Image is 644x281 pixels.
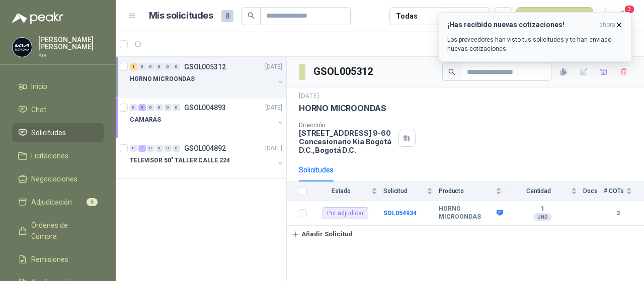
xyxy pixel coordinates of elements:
h1: Mis solicitudes [149,9,213,23]
b: 1 [508,205,577,213]
div: 0 [147,104,154,111]
a: Solicitudes [12,123,104,142]
div: 0 [130,145,137,152]
div: 1 [130,63,137,70]
span: search [448,68,455,75]
div: 0 [147,63,154,70]
span: Inicio [31,81,47,92]
p: HORNO MICROONDAS [299,103,386,114]
a: Adjudicación6 [12,193,104,212]
span: Cantidad [508,188,569,195]
a: Añadir Solicitud [287,226,644,243]
div: UND [533,213,552,221]
p: [DATE] [265,144,282,153]
button: Añadir Solicitud [287,226,357,243]
button: Nueva solicitud [516,7,593,25]
p: GSOL005312 [184,63,226,70]
p: CAMARAS [130,115,161,125]
th: Solicitud [383,181,439,201]
div: 0 [164,104,172,111]
span: Órdenes de Compra [31,220,94,242]
span: Chat [31,104,46,115]
div: 0 [155,63,163,70]
a: Órdenes de Compra [12,216,104,246]
span: Licitaciones [31,150,68,161]
span: Producto [439,188,494,195]
b: HORNO MICROONDAS [439,205,494,221]
span: 3 [624,5,635,14]
th: Docs [583,181,604,201]
img: Logo peakr [12,12,63,24]
div: 0 [173,63,180,70]
p: GSOL004893 [184,104,226,111]
div: 0 [173,104,180,111]
h3: ¡Has recibido nuevas cotizaciones! [447,21,595,29]
div: Por adjudicar [323,207,368,219]
th: Producto [439,181,508,201]
a: 0 1 0 0 0 0 GSOL004892[DATE] TELEVISOR 50" TALLER CALLE 224 [130,142,284,174]
p: [STREET_ADDRESS] 9-60 Concesionario Kia Bogotá D.C. , Bogotá D.C. [299,129,394,154]
span: Estado [313,188,369,195]
h3: GSOL005312 [313,64,374,79]
a: Inicio [12,77,104,96]
p: Kia [38,52,104,58]
p: [DATE] [265,103,282,113]
button: 3 [614,7,632,25]
div: 6 [138,104,146,111]
span: 8 [221,10,233,22]
p: GSOL004892 [184,145,226,152]
span: Remisiones [31,254,68,265]
div: 0 [147,145,154,152]
a: 0 6 0 0 0 0 GSOL004893[DATE] CAMARAS [130,102,284,134]
span: Negociaciones [31,173,77,184]
p: HORNO MICROONDAS [130,74,195,84]
div: Solicitudes [299,164,334,175]
span: Solicitudes [31,127,66,138]
span: # COTs [604,188,624,195]
div: Todas [396,11,417,22]
img: Company Logo [13,38,32,57]
p: [PERSON_NAME] [PERSON_NAME] [38,36,104,50]
a: SOL054934 [383,210,417,217]
button: ¡Has recibido nuevas cotizaciones!ahora Los proveedores han visto tus solicitudes y te han enviad... [439,12,632,62]
div: 0 [164,63,172,70]
p: [DATE] [299,91,319,101]
div: 0 [155,145,163,152]
b: 3 [604,209,632,218]
span: Adjudicación [31,197,72,208]
p: Los proveedores han visto tus solicitudes y te han enviado nuevas cotizaciones. [447,35,623,53]
div: 0 [130,104,137,111]
span: ahora [599,21,615,29]
span: Solicitud [383,188,425,195]
a: Licitaciones [12,146,104,165]
th: Estado [313,181,383,201]
span: search [248,12,255,19]
div: 0 [138,63,146,70]
a: Chat [12,100,104,119]
th: # COTs [604,181,644,201]
div: 0 [155,104,163,111]
div: 1 [138,145,146,152]
span: 6 [87,198,98,206]
a: Remisiones [12,250,104,269]
a: Negociaciones [12,169,104,189]
p: [DATE] [265,62,282,72]
a: 1 0 0 0 0 0 GSOL005312[DATE] HORNO MICROONDAS [130,61,284,93]
div: 0 [164,145,172,152]
p: Dirección [299,122,394,129]
div: 0 [173,145,180,152]
th: Cantidad [508,181,583,201]
p: TELEVISOR 50" TALLER CALLE 224 [130,156,229,165]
